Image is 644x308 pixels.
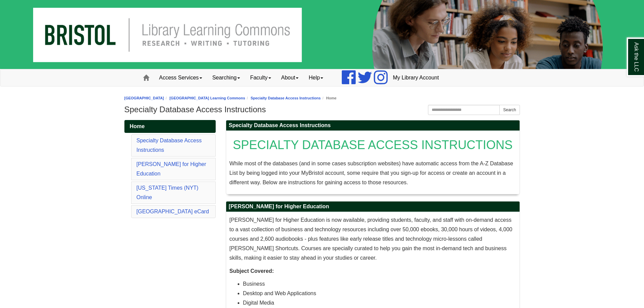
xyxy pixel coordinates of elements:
a: [GEOGRAPHIC_DATA] Learning Commons [169,96,245,100]
p: While most of the databases (and in some cases subscription websites) have automatic access from ... [230,159,516,187]
span: Home [130,123,145,129]
a: Access Services [154,69,207,86]
a: [GEOGRAPHIC_DATA] [124,96,164,100]
strong: Subject Covered: [230,268,274,274]
div: Guide Pages [124,120,216,219]
span: SPECIALTY DATABASE ACCESS INSTRUCTIONS [233,138,513,152]
p: [PERSON_NAME] for Higher Education is now available, providing students, faculty, and staff with ... [230,215,516,263]
a: Help [304,69,328,86]
a: [GEOGRAPHIC_DATA] eCard [137,209,209,214]
li: Business [243,279,516,289]
a: Specialty Database Access Instructions [137,138,202,153]
li: Desktop and Web Applications [243,289,516,298]
a: [PERSON_NAME] for Higher Education [137,161,206,176]
a: Faculty [245,69,276,86]
a: Searching [207,69,245,86]
li: Digital Media [243,298,516,308]
h1: Specialty Database Access Instructions [124,105,520,114]
a: Home [124,120,216,133]
a: My Library Account [388,69,444,86]
h2: [PERSON_NAME] for Higher Education [226,202,520,212]
button: Search [499,105,520,115]
h2: Specialty Database Access Instructions [226,120,520,131]
li: Home [321,95,337,101]
a: Specialty Database Access Instructions [251,96,320,100]
a: About [276,69,304,86]
a: [US_STATE] Times (NYT) Online [137,185,198,200]
nav: breadcrumb [124,95,520,101]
